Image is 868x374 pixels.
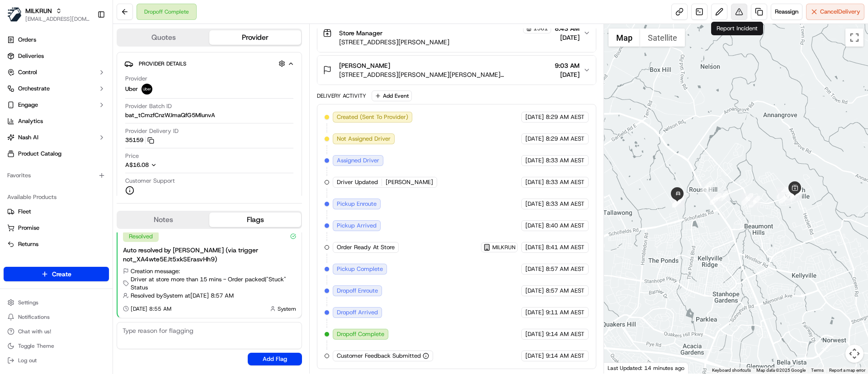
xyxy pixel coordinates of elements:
span: Analytics [18,117,43,125]
span: Promise [18,224,39,232]
span: Returns [18,240,38,248]
span: Dropoff Enroute [337,287,378,295]
span: Customer Support [125,177,175,185]
span: MILKRUN [25,6,52,15]
span: 8:29 AM AEST [546,135,585,143]
button: Chat with us! [4,325,109,338]
span: Uber [125,85,138,93]
span: Nash AI [18,133,38,142]
button: [PERSON_NAME][STREET_ADDRESS][PERSON_NAME][PERSON_NAME][PERSON_NAME]9:03 AM[DATE] [317,56,595,85]
button: Add Flag [248,353,302,365]
span: [DATE] [525,243,544,251]
span: Driver at store more than 15 mins - Order packed | "Stuck" Status [131,275,296,292]
span: [DATE] [525,135,544,143]
a: Returns [7,240,105,248]
span: [DATE] [525,222,544,230]
button: Provider [209,30,301,45]
a: Terms (opens in new tab) [811,368,824,373]
img: MILKRUN [7,7,22,22]
span: Provider Batch ID [125,102,172,110]
div: Last Updated: 14 minutes ago [604,362,689,374]
img: Google [606,362,636,374]
span: 8:57 AM AEST [546,265,585,273]
button: Add Event [372,90,412,101]
span: Price [125,152,139,160]
span: Pickup Complete [337,265,383,273]
button: Create [4,267,109,281]
span: Pickup Enroute [337,200,377,208]
span: [DATE] 8:55 AM [131,305,171,312]
button: Reassign [771,4,802,20]
span: Provider Details [139,60,186,67]
span: Woolworths Supermarket AU - [GEOGRAPHIC_DATA] North Store Manager [339,19,521,38]
button: Nash AI [4,130,109,145]
div: 1 [701,181,713,193]
span: [DATE] [525,308,544,317]
div: Delivery Activity [317,92,366,99]
span: Engage [18,101,38,109]
span: Resolved by System [131,292,183,300]
span: Product Catalog [18,150,61,158]
a: Analytics [4,114,109,128]
a: Fleet [7,208,105,216]
button: Log out [4,354,109,367]
button: Show street map [609,28,640,47]
span: Cancel Delivery [820,8,860,16]
span: Pickup Arrived [337,222,377,230]
span: 8:29 AM AEST [546,113,585,121]
div: 13 [672,195,684,207]
span: 8:40 AM AEST [546,222,585,230]
span: 1561 [533,25,548,32]
span: 8:33 AM AEST [546,200,585,208]
span: 9:14 AM AEST [546,352,585,360]
span: Chat with us! [18,328,51,335]
span: Control [18,68,37,76]
button: CancelDelivery [806,4,864,20]
span: Log out [18,357,37,364]
span: Creation message: [131,267,180,275]
button: Engage [4,98,109,112]
button: Flags [209,213,301,227]
span: [DATE] [525,287,544,295]
span: Order Ready At Store [337,243,395,251]
span: Assigned Driver [337,156,379,165]
img: uber-new-logo.jpeg [142,84,152,95]
span: 9:03 AM [555,61,580,70]
div: Auto resolved by [PERSON_NAME] (via trigger not_XA4wte5EJt5xkSErasvHh9) [123,246,296,264]
span: Dropoff Arrived [337,308,378,317]
button: Keyboard shortcuts [712,367,751,374]
span: 8:57 AM AEST [546,287,585,295]
button: Toggle Theme [4,340,109,352]
span: [DATE] [525,352,544,360]
div: 2 [719,189,731,201]
span: Customer Feedback Submitted [337,352,421,360]
span: 8:33 AM AEST [546,178,585,186]
span: Driver Updated [337,178,378,186]
span: A$16.08 [125,161,149,169]
div: 3 [749,196,760,208]
span: [DATE] [555,33,580,42]
div: 6 [790,189,802,201]
a: Product Catalog [4,147,109,161]
span: Provider [125,75,147,83]
span: MILKRUN [492,244,515,251]
button: A$16.08 [125,161,205,169]
span: 8:33 AM AEST [546,156,585,165]
span: 9:11 AM AEST [546,308,585,317]
span: [PERSON_NAME] [339,61,390,70]
button: Provider Details [124,56,294,71]
span: [DATE] [525,156,544,165]
div: Report Incident [711,22,763,35]
span: [STREET_ADDRESS][PERSON_NAME][PERSON_NAME][PERSON_NAME] [339,70,551,79]
a: Promise [7,224,105,232]
div: Resolved [123,231,159,242]
a: Orders [4,33,109,47]
button: Control [4,65,109,80]
button: Fleet [4,204,109,219]
span: [EMAIL_ADDRESS][DOMAIN_NAME] [25,15,90,23]
span: [DATE] [525,113,544,121]
span: Create [52,270,71,279]
span: Settings [18,299,38,306]
div: 8 [777,187,788,199]
span: at [DATE] 8:57 AM [185,292,234,300]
